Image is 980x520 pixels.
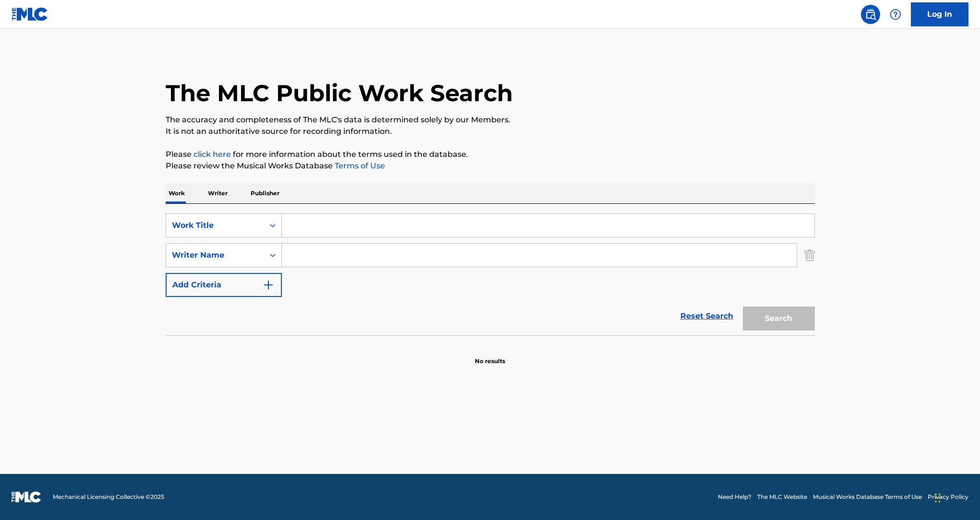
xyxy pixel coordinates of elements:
p: No results [475,345,505,366]
div: Help [886,5,905,24]
a: Musical Works Database Terms of Use [813,493,922,501]
img: MLC Logo [12,7,48,21]
p: Please review the Musical Works Database [166,160,815,172]
a: Terms of Use [333,161,385,170]
p: The accuracy and completeness of The MLC's data is determined solely by our Members. [166,114,815,126]
a: click here [194,150,231,159]
p: Work [166,183,188,203]
a: The MLC Website [757,493,807,501]
p: It is not an authoritative source for recording information. [166,126,815,137]
div: Drag [935,484,941,512]
img: search [865,9,876,20]
img: Delete Criterion [804,243,815,267]
p: Please for more information about the terms used in the database. [166,149,815,160]
a: Privacy Policy [928,493,968,501]
p: Writer [205,183,230,203]
iframe: Chat Widget [932,474,980,520]
a: Need Help? [718,493,751,501]
a: Log In [911,2,968,26]
button: Add Criteria [166,273,282,297]
img: logo [12,491,41,503]
img: help [890,9,901,20]
div: Writer Name [172,249,258,261]
form: Search Form [166,213,815,335]
h1: The MLC Public Work Search [166,79,513,107]
span: Mechanical Licensing Collective © 2025 [53,493,164,501]
img: 9d2ae6d4665cec9f34b9.svg [263,279,274,291]
div: Work Title [172,220,258,231]
a: Public Search [861,5,880,24]
p: Publisher [248,183,282,203]
a: Reset Search [676,306,738,327]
